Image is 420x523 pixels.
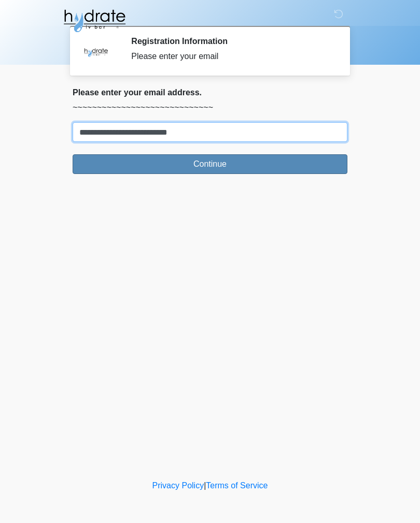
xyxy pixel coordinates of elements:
div: Please enter your email [131,50,332,63]
a: | [204,481,206,490]
button: Continue [73,154,347,174]
p: ~~~~~~~~~~~~~~~~~~~~~~~~~~~~~ [73,101,347,114]
a: Privacy Policy [152,481,204,490]
a: Terms of Service [206,481,268,490]
h2: Please enter your email address. [73,88,347,97]
img: Hydrate IV Bar - Fort Collins Logo [62,8,127,34]
img: Agent Avatar [80,36,111,67]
